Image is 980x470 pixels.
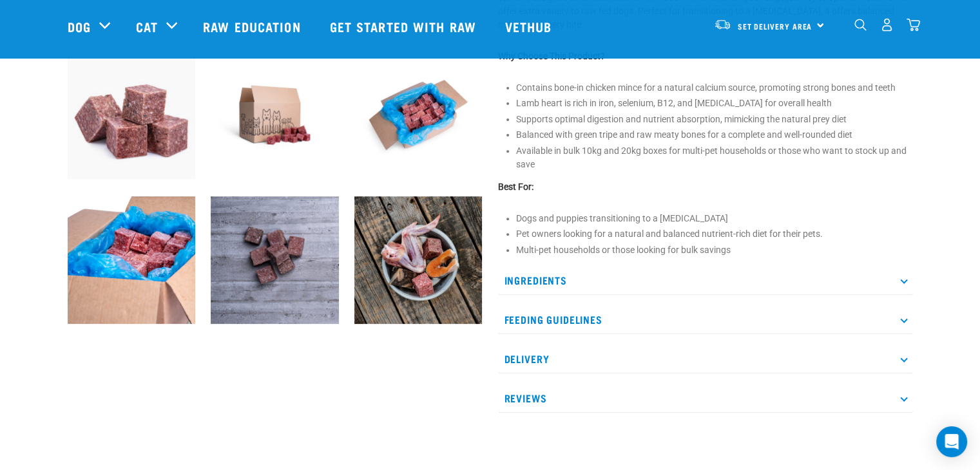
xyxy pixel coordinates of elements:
li: Contains bone-in chicken mince for a natural calcium source, promoting strong bones and teeth [516,81,913,95]
img: home-icon-1@2x.png [854,19,867,31]
img: Raw Essentials Bulk 10kg Raw Dog Food Box [354,51,483,179]
img: Assortment of Raw Essentials Ingredients Including, Salmon Fillet, Cubed Beef And Tripe, Turkey W... [354,196,483,324]
img: home-icon@2x.png [907,18,920,32]
img: ?1041 RE Lamb Mix 01 [68,51,196,179]
img: van-moving.png [714,19,731,30]
img: Raw Essentials Bulk 10kg Raw Dog Food Box Exterior Design [211,51,339,179]
strong: Why Choose This Product? [498,51,605,61]
strong: Best For: [498,182,533,192]
li: Multi-pet households or those looking for bulk savings [516,243,913,257]
a: Cat [136,17,158,36]
li: Balanced with green tripe and raw meaty bones for a complete and well-rounded diet [516,128,913,142]
li: Supports optimal digestion and nutrient absorption, mimicking the natural prey diet [516,113,913,126]
span: Set Delivery Area [738,24,812,28]
li: Available in bulk 10kg and 20kg boxes for multi-pet households or those who want to stock up and ... [516,144,913,171]
li: Dogs and puppies transitioning to a [MEDICAL_DATA] [516,212,913,225]
a: Raw Education [190,1,316,52]
li: Lamb heart is rich in iron, selenium, B12, and [MEDICAL_DATA] for overall health [516,97,913,110]
li: Pet owners looking for a natural and balanced nutrient-rich diet for their pets. [516,227,913,241]
a: Vethub [492,1,568,52]
p: Ingredients [498,266,913,295]
div: Open Intercom Messenger [936,426,967,457]
p: Feeding Guidelines [498,305,913,334]
p: Reviews [498,384,913,413]
img: Lamb Mix [211,196,339,324]
img: Raw Essentials 2024 July2597 [68,196,196,324]
p: Delivery [498,344,913,373]
a: Dog [68,17,91,36]
img: user.png [880,18,894,32]
a: Get started with Raw [317,1,492,52]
